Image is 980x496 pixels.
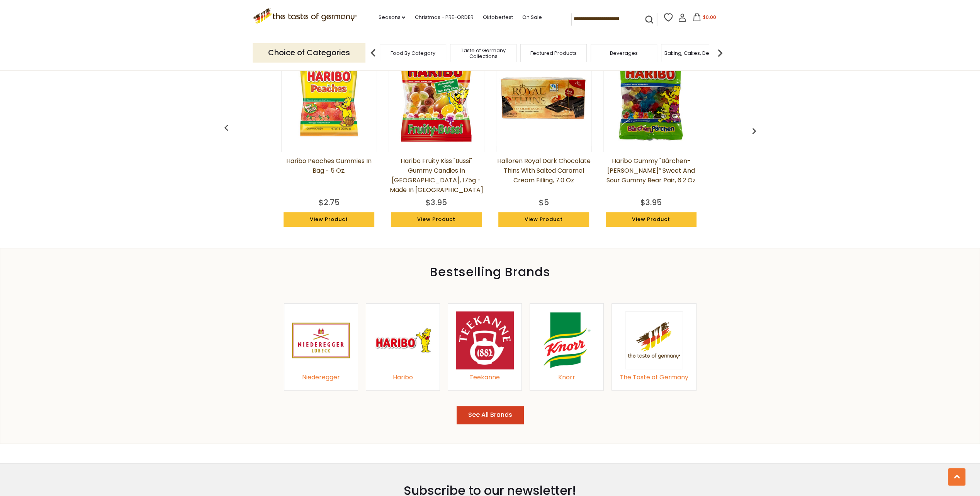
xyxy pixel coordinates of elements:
img: previous arrow [365,45,381,61]
a: Christmas - PRE-ORDER [414,13,473,22]
img: The Taste of Germany [625,311,683,369]
a: Haribo Gummy "Bärchen-[PERSON_NAME]“ Sweet and Sour Gummy Bear Pair, 6.2 oz [603,156,699,195]
div: $2.75 [319,197,340,208]
div: Niederegger [292,372,350,383]
img: Haribo Peaches Gummies in Bag - 5 oz. [282,51,377,146]
a: The Taste of Germany [620,311,688,369]
img: Halloren Royal Dark Chocolate Thins with Salted Caramel Cream Filling, 7.0 oz [496,51,591,146]
a: View Product [391,212,482,227]
img: Haribo Fruity Kiss [389,51,484,146]
img: next arrow [712,45,728,61]
img: previous arrow [220,122,233,134]
img: Knorr [538,311,596,369]
a: Seasons [378,13,405,22]
a: On Sale [522,13,542,22]
img: Niederegger [292,311,350,369]
a: Haribo Peaches Gummies in Bag - 5 oz. [281,156,377,195]
a: View Product [284,212,375,227]
a: Food By Category [391,50,435,56]
div: $3.95 [640,197,662,208]
a: Oktoberfest [482,13,513,22]
div: $3.95 [426,197,447,208]
button: See All Brands [457,406,524,424]
div: Bestselling Brands [0,268,980,276]
a: View Product [498,212,589,227]
p: Choice of Categories [253,43,365,62]
div: Haribo [374,372,432,383]
img: Teekanne [456,311,514,369]
img: Haribo Gummy [604,51,699,146]
a: Baking, Cakes, Desserts [664,50,724,56]
a: Featured Products [530,50,577,56]
a: View Product [606,212,697,227]
img: Haribo [374,311,432,369]
a: Beverages [610,50,638,56]
a: Halloren Royal Dark Chocolate Thins with Salted Caramel Cream Filling, 7.0 oz [496,156,592,195]
div: $5 [539,197,549,208]
img: previous arrow [748,125,760,137]
div: The Taste of Germany [620,372,688,383]
div: Teekanne [456,372,514,383]
span: $0.00 [703,14,716,20]
div: Knorr [538,372,596,383]
button: $0.00 [688,13,721,24]
a: Haribo Fruity Kiss "Bussi" Gummy Candies in [GEOGRAPHIC_DATA], 175g - made in [GEOGRAPHIC_DATA] [389,156,484,195]
a: Taste of Germany Collections [452,48,514,59]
